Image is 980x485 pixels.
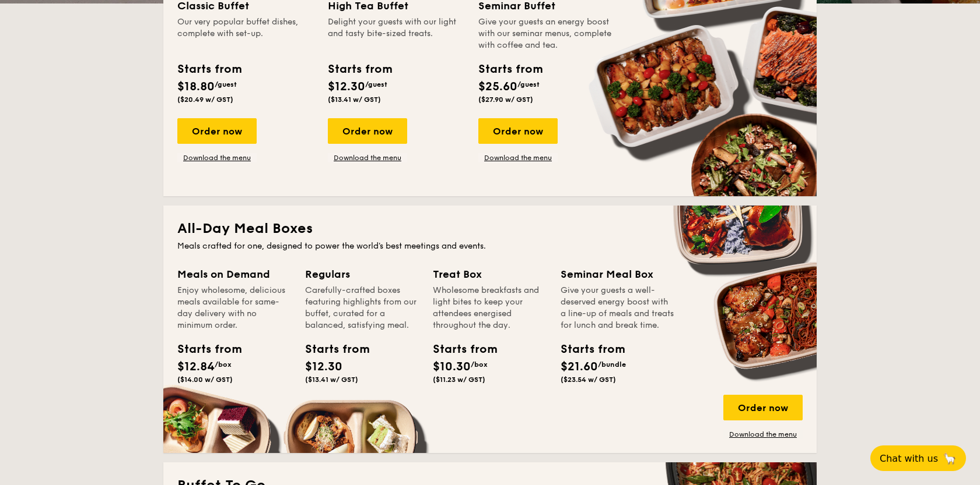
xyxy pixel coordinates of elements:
span: ($13.41 w/ GST) [328,95,381,104]
span: 🦙 [943,452,957,465]
div: Order now [723,395,803,420]
span: ($23.54 w/ GST) [561,376,616,384]
span: ($13.41 w/ GST) [305,376,358,384]
a: Download the menu [328,153,407,162]
div: Our very popular buffet dishes, complete with set-up. [177,16,314,51]
span: $25.60 [478,80,517,94]
div: Starts from [478,61,542,78]
span: /guest [215,80,237,88]
div: Give your guests a well-deserved energy boost with a line-up of meals and treats for lunch and br... [561,285,674,331]
a: Download the menu [478,153,558,162]
div: Starts from [433,341,485,358]
div: Starts from [561,341,613,358]
span: ($11.23 w/ GST) [433,376,485,384]
span: /guest [517,80,540,88]
div: Meals crafted for one, designed to power the world's best meetings and events. [177,240,803,252]
div: Delight your guests with our light and tasty bite-sized treats. [328,16,464,51]
a: Download the menu [177,153,257,162]
div: Meals on Demand [177,266,291,282]
span: $12.84 [177,360,215,374]
div: Carefully-crafted boxes featuring highlights from our buffet, curated for a balanced, satisfying ... [305,285,419,331]
div: Order now [328,118,407,144]
button: Chat with us🦙 [870,445,966,471]
div: Starts from [177,61,241,78]
span: /box [471,360,488,369]
div: Starts from [177,341,230,358]
div: Starts from [305,341,358,358]
span: /guest [365,80,387,88]
div: Enjoy wholesome, delicious meals available for same-day delivery with no minimum order. [177,285,291,331]
span: ($27.90 w/ GST) [478,95,533,104]
span: $10.30 [433,360,471,374]
a: Download the menu [723,430,803,439]
div: Order now [478,118,558,144]
div: Treat Box [433,266,547,282]
div: Order now [177,118,257,144]
div: Starts from [328,61,391,78]
span: $12.30 [305,360,342,374]
span: $12.30 [328,80,365,94]
span: /bundle [598,360,626,369]
div: Regulars [305,266,419,282]
div: Wholesome breakfasts and light bites to keep your attendees energised throughout the day. [433,285,547,331]
span: ($20.49 w/ GST) [177,95,233,104]
div: Seminar Meal Box [561,266,674,282]
span: $18.80 [177,80,215,94]
h2: All-Day Meal Boxes [177,220,803,238]
div: Give your guests an energy boost with our seminar menus, complete with coffee and tea. [478,16,615,51]
span: ($14.00 w/ GST) [177,376,233,384]
span: /box [215,360,232,369]
span: $21.60 [561,360,598,374]
span: Chat with us [880,453,938,464]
